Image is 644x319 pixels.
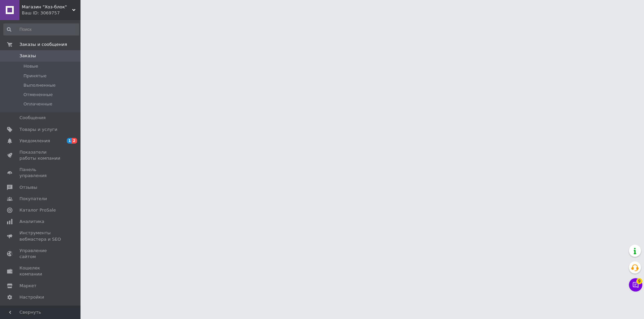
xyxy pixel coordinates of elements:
span: Управление сайтом [19,248,62,260]
span: Заказы и сообщения [19,42,67,48]
span: Кошелек компании [19,265,62,277]
span: Товары и услуги [19,127,57,133]
input: Поиск [3,23,79,35]
span: Отзывы [19,184,37,190]
span: Заказы [19,53,36,59]
span: Покупатели [19,196,47,202]
span: Настройки [19,294,44,300]
button: Чат с покупателем9 [629,278,642,292]
span: Аналитика [19,219,44,225]
span: Инструменты вебмастера и SEO [19,230,62,242]
span: Маркет [19,283,37,289]
div: Ваш ID: 3069757 [22,10,80,16]
span: Отмененные [23,92,53,98]
span: Сообщения [19,115,46,121]
span: 9 [636,278,642,284]
span: 1 [67,138,72,144]
span: Уведомления [19,138,50,144]
span: Новые [23,63,38,69]
span: Каталог ProSale [19,207,56,213]
span: Панель управления [19,167,62,179]
span: Показатели работы компании [19,149,62,161]
span: Оплаченные [23,101,52,107]
span: Магазин "Хоз-блок" [22,4,72,10]
span: 2 [72,138,77,144]
span: Принятые [23,73,47,79]
span: Выполненные [23,82,56,88]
